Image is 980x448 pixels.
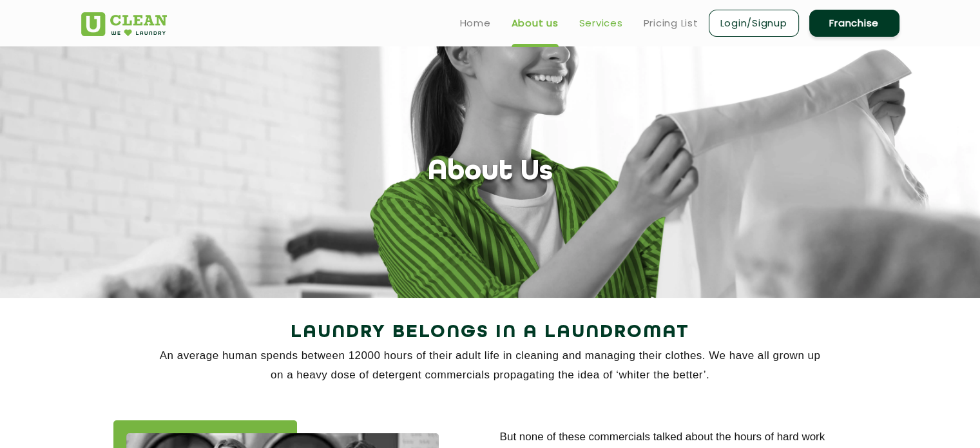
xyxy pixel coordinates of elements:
[644,15,698,31] a: Pricing List
[81,317,899,348] h2: Laundry Belongs in a Laundromat
[81,12,167,36] img: UClean Laundry and Dry Cleaning
[512,15,559,31] a: About us
[809,10,899,37] a: Franchise
[428,156,553,189] h1: About Us
[709,10,799,37] a: Login/Signup
[579,15,623,31] a: Services
[81,346,899,385] p: An average human spends between 12000 hours of their adult life in cleaning and managing their cl...
[460,15,491,31] a: Home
